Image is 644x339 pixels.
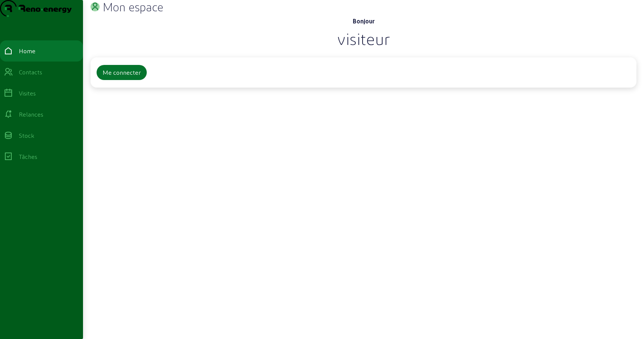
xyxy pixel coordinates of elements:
div: Home [19,46,35,55]
div: Visites [19,89,36,98]
button: Me connecter [97,65,147,80]
div: Me connecter [103,68,141,77]
div: Contacts [19,68,42,77]
div: visiteur [91,29,636,48]
div: Tâches [19,152,37,161]
div: Relances [19,110,43,119]
div: Bonjour [91,17,636,26]
div: Stock [19,131,34,140]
